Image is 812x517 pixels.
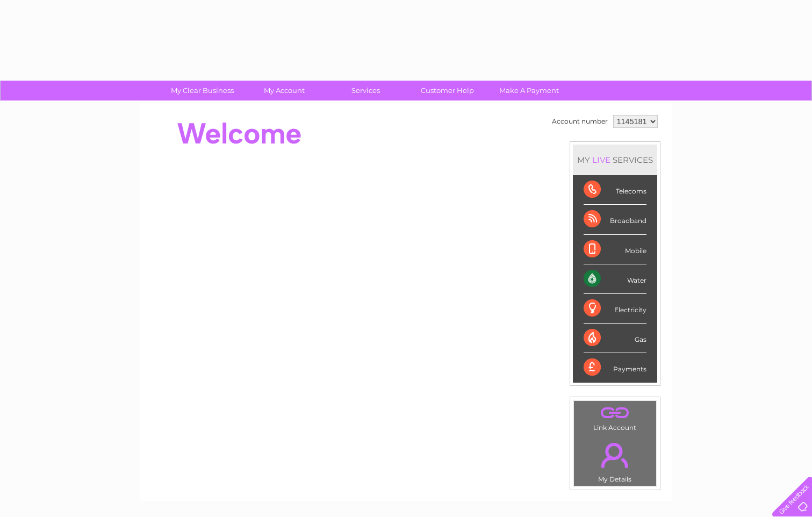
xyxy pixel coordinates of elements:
td: My Details [573,434,657,486]
div: MY SERVICES [573,145,657,175]
a: . [577,436,653,474]
a: My Account [240,81,328,100]
a: . [577,404,653,422]
div: Gas [584,324,646,353]
div: Telecoms [584,175,646,205]
td: Account number [549,112,610,131]
a: My Clear Business [158,81,247,100]
a: Customer Help [403,81,492,100]
a: Services [321,81,410,100]
a: Make A Payment [485,81,573,100]
div: Payments [584,353,646,382]
div: Mobile [584,235,646,264]
div: Broadband [584,205,646,234]
div: LIVE [590,155,613,165]
div: Electricity [584,294,646,324]
td: Link Account [573,400,657,434]
div: Water [584,264,646,294]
